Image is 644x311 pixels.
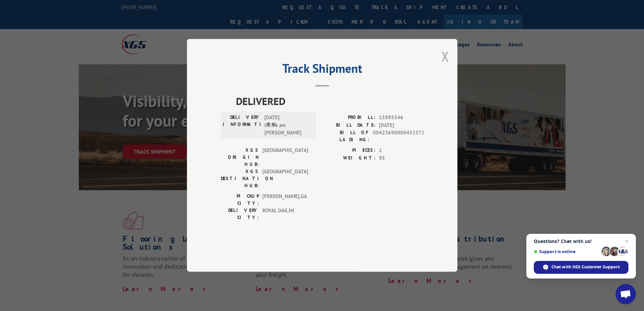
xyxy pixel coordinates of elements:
[221,168,259,190] label: XGS DESTINATION HUB:
[551,264,620,270] span: Chat with XGS Customer Support
[379,154,424,162] span: 95
[221,147,259,168] label: XGS ORIGIN HUB:
[534,249,599,254] span: Support is online
[221,207,259,221] label: DELIVERY CITY:
[264,114,310,137] span: [DATE] 08:36 am [PERSON_NAME]
[379,114,424,122] span: 15895346
[373,129,424,143] span: 00423690000452572
[322,154,376,162] label: WEIGHT:
[534,261,628,274] div: Chat with XGS Customer Support
[379,147,424,155] span: 1
[442,47,449,65] button: Close modal
[616,284,636,304] div: Open chat
[322,114,376,122] label: PROBILL:
[221,193,259,207] label: PICKUP CITY:
[262,193,308,207] span: [PERSON_NAME] , GA
[221,64,424,76] h2: Track Shipment
[534,239,628,244] span: Questions? Chat with us!
[262,168,308,190] span: [GEOGRAPHIC_DATA]
[262,207,308,221] span: ROYAL OAK , MI
[236,94,424,109] span: DELIVERED
[262,147,308,168] span: [GEOGRAPHIC_DATA]
[322,129,369,143] label: BILL OF LADING:
[322,121,376,129] label: BILL DATE:
[623,237,631,245] span: Close chat
[379,121,424,129] span: [DATE]
[322,147,376,155] label: PIECES:
[223,114,261,137] label: DELIVERY INFORMATION:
